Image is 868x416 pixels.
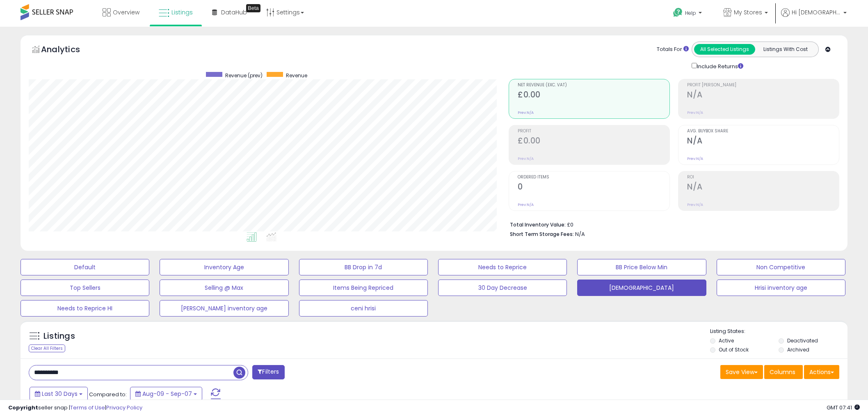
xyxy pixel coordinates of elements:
span: Net Revenue (Exc. VAT) [518,83,669,88]
button: BB Drop in 7d [299,259,428,275]
a: Help [667,1,710,27]
small: Prev: N/A [687,156,703,161]
span: Hi [DEMOGRAPHIC_DATA] [792,8,841,16]
button: Items Being Repriced [299,280,428,296]
div: Totals For [657,46,689,53]
span: Last 30 Days [42,390,78,398]
span: Compared to: [89,391,127,398]
button: Columns [764,365,803,379]
span: Columns [770,368,795,376]
span: Profit [PERSON_NAME] [687,83,839,88]
h5: Analytics [41,44,96,57]
button: Hrisi inventory age [717,280,845,296]
li: £0 [510,219,833,229]
a: Privacy Policy [106,404,142,411]
label: Deactivated [787,337,818,344]
button: Selling @ Max [160,280,288,296]
h2: £0.00 [518,136,669,147]
a: Terms of Use [70,404,105,411]
span: DataHub [221,8,247,16]
span: Revenue [286,72,307,79]
button: Inventory Age [160,259,288,275]
button: Top Sellers [21,280,149,296]
button: Filters [252,365,284,379]
span: ROI [687,175,839,180]
button: All Selected Listings [694,44,755,55]
small: Prev: N/A [518,202,534,207]
button: Aug-09 - Sep-07 [130,387,202,401]
button: Save View [720,365,763,379]
a: Hi [DEMOGRAPHIC_DATA] [781,8,847,27]
span: Listings [171,8,193,16]
small: Prev: N/A [518,110,534,115]
span: N/A [575,230,585,238]
h2: 0 [518,182,669,193]
i: Get Help [673,7,683,18]
small: Prev: N/A [687,110,703,115]
h5: Listings [43,330,75,342]
span: Ordered Items [518,175,669,180]
span: My Stores [734,8,762,16]
div: Tooltip anchor [246,4,260,12]
div: Clear All Filters [29,344,65,352]
h2: N/A [687,90,839,101]
button: BB Price Below Min [577,259,706,275]
strong: Copyright [8,404,38,411]
p: Listing States: [710,328,847,335]
button: [DEMOGRAPHIC_DATA] [577,280,706,296]
h2: N/A [687,136,839,147]
button: Actions [804,365,839,379]
button: ceni hrisi [299,300,428,317]
b: Total Inventory Value: [510,221,566,228]
span: Profit [518,129,669,134]
b: Short Term Storage Fees: [510,231,574,238]
button: Needs to Reprice HI [21,300,149,317]
span: Aug-09 - Sep-07 [142,390,192,398]
label: Archived [787,346,809,353]
small: Prev: N/A [687,202,703,207]
span: Revenue (prev) [225,72,263,79]
span: Overview [113,8,139,16]
button: Default [21,259,149,275]
button: Needs to Reprice [438,259,567,275]
h2: £0.00 [518,90,669,101]
div: seller snap | | [8,404,142,412]
button: Non Competitive [717,259,845,275]
div: Include Returns [685,61,753,71]
label: Active [719,337,734,344]
span: Help [685,9,696,16]
span: 2025-10-8 07:41 GMT [827,404,860,411]
button: Last 30 Days [30,387,88,401]
small: Prev: N/A [518,156,534,161]
button: Listings With Cost [755,44,816,55]
button: [PERSON_NAME] inventory age [160,300,288,317]
button: 30 Day Decrease [438,280,567,296]
label: Out of Stock [719,346,749,353]
span: Avg. Buybox Share [687,129,839,134]
h2: N/A [687,182,839,193]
